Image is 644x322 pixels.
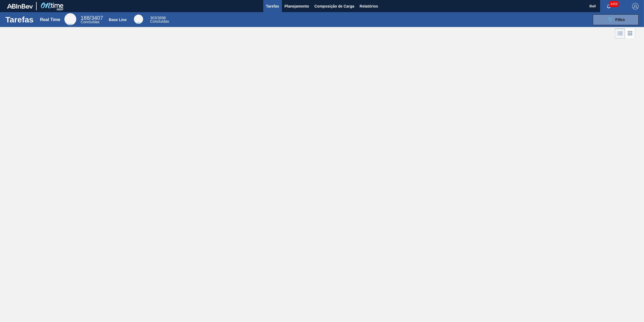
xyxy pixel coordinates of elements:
[314,3,354,9] span: Composição de Carga
[593,14,639,25] button: Filtro
[615,28,625,39] div: Visão em Lista
[609,1,619,7] span: 4456
[81,15,103,21] span: / 3407
[600,2,617,10] button: Notificações
[632,3,639,9] img: Logout
[360,3,378,9] span: Relatórios
[109,18,127,22] div: Base Line
[5,16,34,23] h1: Tarefas
[150,16,166,20] span: / 3696
[81,15,89,21] span: 188
[40,17,60,22] div: Real Time
[81,16,103,24] div: Real Time
[7,4,33,9] img: TNhmsLtSVTkK8tSr43FrP2fwEKptu5GPRR3wAAAABJRU5ErkJggg==
[615,18,625,22] span: Filtro
[285,3,309,9] span: Planejamento
[134,15,143,24] div: Base Line
[150,19,169,24] span: Concluídas
[81,20,99,24] span: Concluídas
[64,13,76,25] div: Real Time
[150,16,156,20] span: 303
[625,28,635,39] div: Visão em Cards
[150,16,169,23] div: Base Line
[266,3,279,9] span: Tarefas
